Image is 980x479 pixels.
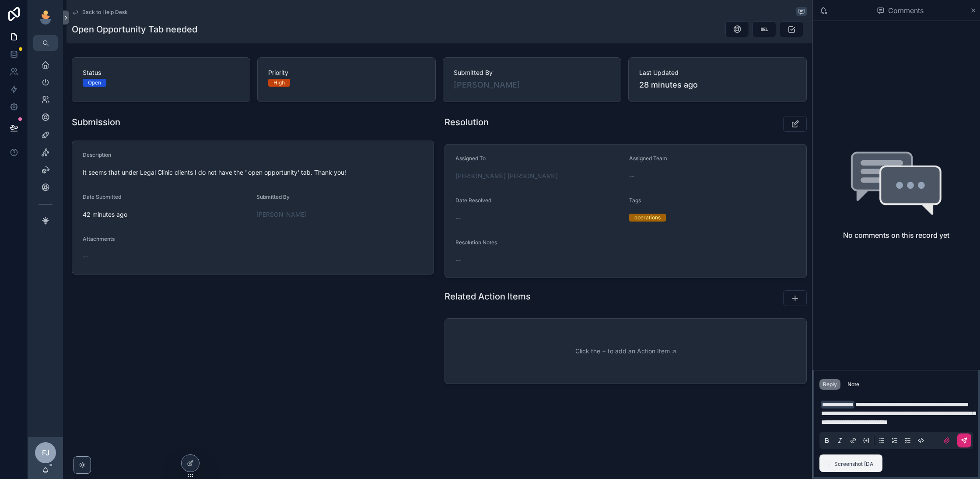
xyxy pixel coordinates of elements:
[273,79,285,87] div: High
[629,155,667,162] span: Assigned Team
[629,172,634,180] span: --
[455,256,461,264] span: --
[455,155,486,162] span: Assigned To
[88,79,101,87] div: Open
[83,151,111,158] span: Description
[847,381,859,388] div: Note
[444,116,489,128] h1: Resolution
[454,68,610,77] span: Submitted By
[888,5,924,16] span: Comments
[72,9,128,16] a: Back to Help Desk
[634,214,661,222] div: operations
[639,79,698,91] p: 28 minutes ago
[38,11,52,25] img: App logo
[444,290,531,303] h1: Related Action Items
[83,168,423,177] span: It seems that under Legal Clinic clients I do not have the "open opportunity' tab. Thank you!
[83,210,127,219] p: 42 minutes ago
[256,194,290,200] span: Submitted By
[82,9,128,16] span: Back to Help Desk
[844,379,863,390] button: Note
[72,23,197,35] h1: Open Opportunity Tab needed
[819,379,840,390] button: Reply
[575,347,676,356] span: Click the + to add an Action Item ↗
[268,68,425,77] span: Priority
[72,116,120,128] h1: Submission
[455,197,491,204] span: Date Resolved
[639,68,796,77] span: Last Updated
[83,68,239,77] span: Status
[629,197,641,204] span: Tags
[42,447,49,458] span: FJ
[83,252,88,261] span: --
[455,239,497,246] span: Resolution Notes
[455,214,461,222] span: --
[28,51,63,240] div: scrollable content
[454,79,520,91] a: [PERSON_NAME]
[256,210,307,219] a: [PERSON_NAME]
[843,230,949,240] h2: No comments on this record yet
[83,194,121,200] span: Date Submitted
[455,172,558,180] a: [PERSON_NAME] [PERSON_NAME]
[83,236,115,242] span: Attachments
[834,459,919,468] span: Screenshot [DATE] 3.59.21 PM.png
